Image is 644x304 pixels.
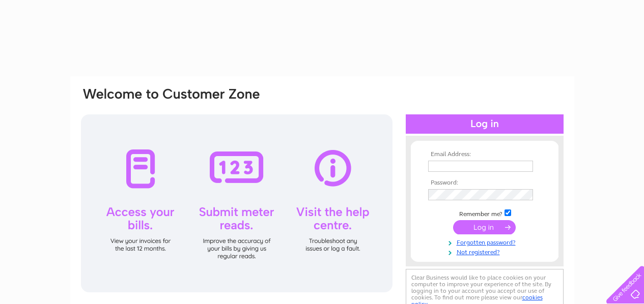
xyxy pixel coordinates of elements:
[453,220,516,234] input: Submit
[428,247,544,256] a: Not registered?
[426,208,544,218] td: Remember me?
[426,179,544,187] th: Password:
[428,237,544,247] a: Forgotten password?
[426,151,544,158] th: Email Address:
